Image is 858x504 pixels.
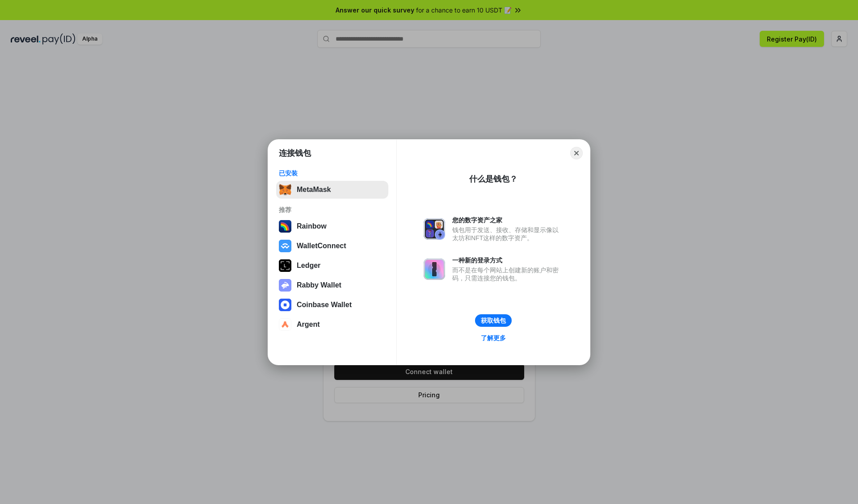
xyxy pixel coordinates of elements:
[279,220,291,233] img: svg+xml,%3Csvg%20width%3D%22120%22%20height%3D%22120%22%20viewBox%3D%220%200%20120%20120%22%20fil...
[297,186,331,194] div: MetaMask
[475,332,511,344] a: 了解更多
[297,301,352,309] div: Coinbase Wallet
[297,262,320,270] div: Ledger
[279,169,386,177] div: 已安装
[276,237,388,255] button: WalletConnect
[276,296,388,314] button: Coinbase Wallet
[297,321,320,329] div: Argent
[297,222,327,230] div: Rainbow
[279,206,386,214] div: 推荐
[276,181,388,199] button: MetaMask
[570,147,583,159] button: Close
[276,316,388,333] button: Argent
[424,218,445,240] img: svg+xml,%3Csvg%20xmlns%3D%22http%3A%2F%2Fwww.w3.org%2F2000%2Fsvg%22%20fill%3D%22none%22%20viewBox...
[469,174,517,184] div: 什么是钱包？
[452,266,563,282] div: 而不是在每个网站上创建新的账户和密码，只需连接您的钱包。
[279,148,311,158] h1: 连接钱包
[452,256,563,264] div: 一种新的登录方式
[279,279,291,292] img: svg+xml,%3Csvg%20xmlns%3D%22http%3A%2F%2Fwww.w3.org%2F2000%2Fsvg%22%20fill%3D%22none%22%20viewBox...
[481,317,506,325] div: 获取钱包
[276,276,388,294] button: Rabby Wallet
[424,258,445,280] img: svg+xml,%3Csvg%20xmlns%3D%22http%3A%2F%2Fwww.w3.org%2F2000%2Fsvg%22%20fill%3D%22none%22%20viewBox...
[481,334,506,342] div: 了解更多
[279,299,291,311] img: svg+xml,%3Csvg%20width%3D%2228%22%20height%3D%2228%22%20viewBox%3D%220%200%2028%2028%22%20fill%3D...
[276,257,388,275] button: Ledger
[452,226,563,242] div: 钱包用于发送、接收、存储和显示像以太坊和NFT这样的数字资产。
[279,240,291,252] img: svg+xml,%3Csvg%20width%3D%2228%22%20height%3D%2228%22%20viewBox%3D%220%200%2028%2028%22%20fill%3D...
[279,318,291,331] img: svg+xml,%3Csvg%20width%3D%2228%22%20height%3D%2228%22%20viewBox%3D%220%200%2028%2028%22%20fill%3D...
[279,183,291,196] img: svg+xml,%3Csvg%20fill%3D%22none%22%20height%3D%2233%22%20viewBox%3D%220%200%2035%2033%22%20width%...
[297,242,346,250] div: WalletConnect
[475,314,512,327] button: 获取钱包
[452,216,563,224] div: 您的数字资产之家
[297,281,341,289] div: Rabby Wallet
[276,217,388,235] button: Rainbow
[279,259,291,272] img: svg+xml,%3Csvg%20xmlns%3D%22http%3A%2F%2Fwww.w3.org%2F2000%2Fsvg%22%20width%3D%2228%22%20height%3...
